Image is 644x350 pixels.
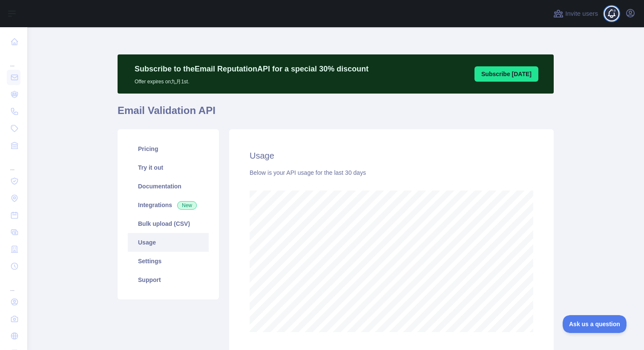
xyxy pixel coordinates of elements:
span: New [177,201,197,210]
a: Bulk upload (CSV) [128,214,209,233]
div: ... [7,51,20,68]
h2: Usage [250,150,533,162]
span: Invite users [565,9,598,19]
div: Below is your API usage for the last 30 days [250,168,533,177]
button: Invite users [552,7,600,20]
a: Pricing [128,139,209,158]
a: Integrations New [128,196,209,214]
a: Usage [128,233,209,252]
a: Support [128,270,209,289]
button: Subscribe [DATE] [474,66,538,82]
div: ... [7,276,20,293]
h1: Email Validation API [118,104,554,124]
iframe: Toggle Customer Support [563,315,627,333]
div: ... [7,155,20,172]
p: Offer expires on 九月 1st. [135,75,368,85]
a: Settings [128,252,209,270]
p: Subscribe to the Email Reputation API for a special 30 % discount [135,63,368,75]
a: Documentation [128,177,209,196]
a: Try it out [128,158,209,177]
